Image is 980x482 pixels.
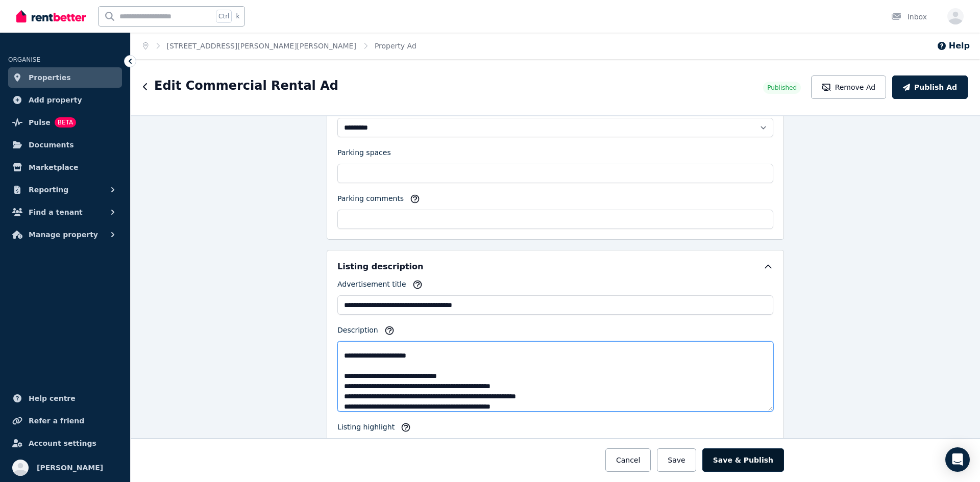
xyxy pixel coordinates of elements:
button: Save [657,448,696,472]
span: Manage property [29,229,98,241]
span: [PERSON_NAME] [37,462,103,474]
a: PulseBETA [8,112,122,133]
div: Inbox [891,12,927,22]
span: k [236,12,239,20]
span: Find a tenant [29,206,83,218]
a: [STREET_ADDRESS][PERSON_NAME][PERSON_NAME] [167,42,356,50]
span: Ctrl [216,10,232,23]
button: Reporting [8,180,122,200]
button: Remove Ad [811,75,886,99]
img: RentBetter [16,9,86,24]
a: Property Ad [375,42,416,50]
a: Properties [8,67,122,88]
span: Published [767,84,797,92]
button: Find a tenant [8,202,122,222]
a: Add property [8,90,122,110]
button: Help [937,40,970,52]
a: Documents [8,135,122,155]
span: Help centre [29,392,76,404]
a: Refer a friend [8,411,122,431]
h1: Edit Commercial Rental Ad [154,78,338,94]
button: Cancel [605,448,651,472]
label: Description [337,325,378,339]
a: Marketplace [8,157,122,177]
nav: Breadcrumb [131,33,429,59]
label: Parking spaces [337,147,391,162]
span: Add property [29,94,82,106]
a: Account settings [8,433,122,453]
span: Reporting [29,184,68,196]
label: Advertisement title [337,279,406,293]
span: Account settings [29,437,96,449]
span: Refer a friend [29,415,84,427]
span: Documents [29,139,74,151]
a: Help centre [8,388,122,409]
span: Pulse [29,116,51,129]
div: Open Intercom Messenger [945,447,970,472]
span: Properties [29,71,71,84]
h5: Listing description [337,261,423,273]
span: BETA [55,117,76,128]
label: Parking comments [337,193,404,208]
span: Marketplace [29,161,78,173]
button: Manage property [8,224,122,245]
span: ORGANISE [8,56,40,63]
button: Save & Publish [702,448,784,472]
button: Publish Ad [892,75,968,99]
label: Listing highlight [337,422,395,436]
